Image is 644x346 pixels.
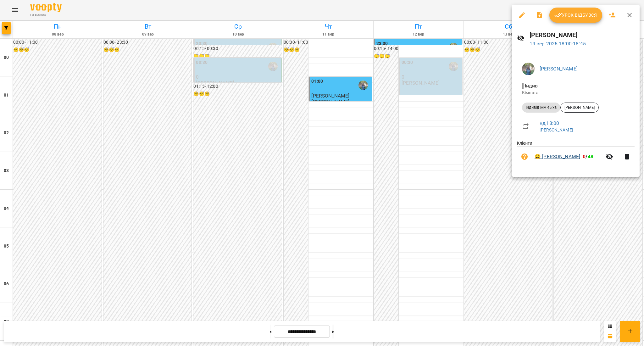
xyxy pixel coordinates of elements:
[540,120,559,126] a: нд , 18:00
[530,41,586,47] a: 14 вер 2025 18:00-18:45
[517,140,635,169] ul: Клієнти
[583,153,586,159] span: 0
[522,105,560,110] span: індивід МА 45 хв
[549,8,602,23] button: Урок відбувся
[540,127,573,132] a: [PERSON_NAME]
[522,63,535,75] img: de1e453bb906a7b44fa35c1e57b3518e.jpg
[588,153,593,159] span: 48
[583,153,593,159] b: /
[522,90,630,96] p: Кімната
[522,83,539,89] span: - Індив
[554,11,597,19] span: Урок відбувся
[561,105,598,110] span: [PERSON_NAME]
[560,103,599,113] div: [PERSON_NAME]
[535,153,580,160] a: 😀 [PERSON_NAME]
[530,30,635,40] h6: [PERSON_NAME]
[540,66,578,72] a: [PERSON_NAME]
